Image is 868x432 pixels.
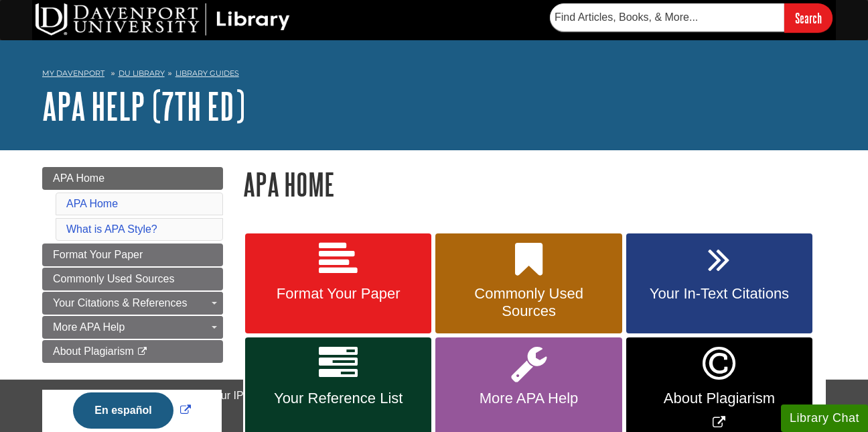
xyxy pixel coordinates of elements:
[66,223,157,235] a: What is APA Style?
[42,292,223,315] a: Your Citations & References
[137,347,148,356] i: This link opens in a new window
[550,3,784,32] input: Find Articles, Books, & More...
[35,3,290,36] img: DU Library
[445,285,611,320] span: Commonly Used Sources
[53,172,104,184] span: APA Home
[636,285,802,303] span: Your In-Text Citations
[784,3,833,32] input: Search
[70,404,194,416] a: Link opens in new window
[626,233,812,334] a: Your In-Text Citations
[42,85,245,127] a: APA Help (7th Ed)
[42,68,104,79] a: My Davenport
[255,390,421,407] span: Your Reference List
[550,3,833,32] form: Searches DU Library's articles, books, and more
[66,198,118,209] a: APA Home
[435,233,622,334] a: Commonly Used Sources
[42,244,223,266] a: Format Your Paper
[636,390,802,407] span: About Plagiarism
[42,64,826,86] nav: breadcrumb
[53,273,174,284] span: Commonly Used Sources
[245,233,431,334] a: Format Your Paper
[175,68,239,78] a: Library Guides
[42,167,223,190] a: APA Home
[445,390,611,407] span: More APA Help
[42,316,223,339] a: More APA Help
[73,392,173,429] button: En español
[243,167,826,201] h1: APA Home
[53,345,134,357] span: About Plagiarism
[53,321,125,333] span: More APA Help
[42,340,223,363] a: About Plagiarism
[781,404,868,432] button: Library Chat
[42,268,223,290] a: Commonly Used Sources
[53,249,143,260] span: Format Your Paper
[255,285,421,303] span: Format Your Paper
[53,297,187,309] span: Your Citations & References
[119,68,165,78] a: DU Library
